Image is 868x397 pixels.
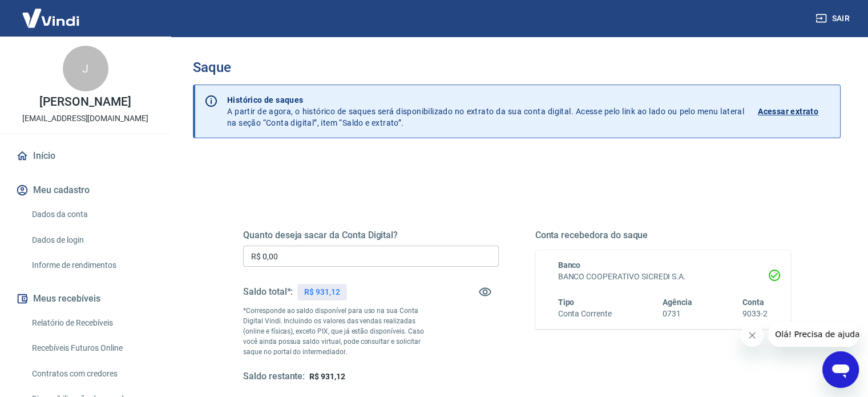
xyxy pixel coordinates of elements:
[758,106,818,117] p: Acessar extrato
[14,1,88,35] img: Vindi
[663,308,692,320] h6: 0731
[768,322,859,347] iframe: Mensagem da empresa
[304,286,340,298] p: R$ 931,12
[742,308,768,320] h6: 9033-2
[27,203,157,226] a: Dados da conta
[813,8,854,29] button: Sair
[309,372,345,381] span: R$ 931,12
[243,371,305,383] h5: Saldo restante:
[7,8,96,17] span: Olá! Precisa de ajuda?
[243,306,435,357] p: *Corresponde ao saldo disponível para uso na sua Conta Digital Vindi. Incluindo os valores das ve...
[39,96,131,108] p: [PERSON_NAME]
[227,94,744,129] p: A partir de agora, o histórico de saques será disponibilizado no extrato da sua conta digital. Ac...
[193,59,841,75] h3: Saque
[741,324,764,347] iframe: Fechar mensagem
[558,260,581,270] span: Banco
[63,46,108,91] div: J
[663,298,692,307] span: Agência
[14,286,157,311] button: Meus recebíveis
[22,113,148,125] p: [EMAIL_ADDRESS][DOMAIN_NAME]
[27,228,157,252] a: Dados de login
[27,362,157,386] a: Contratos com credores
[758,94,831,129] a: Acessar extrato
[243,286,293,298] h5: Saldo total*:
[14,143,157,169] a: Início
[27,254,157,277] a: Informe de rendimentos
[227,94,744,106] p: Histórico de saques
[822,351,859,388] iframe: Botão para abrir a janela de mensagens
[14,178,157,203] button: Meu cadastro
[558,298,575,307] span: Tipo
[558,271,768,283] h6: BANCO COOPERATIVO SICREDI S.A.
[535,230,791,241] h5: Conta recebedora do saque
[27,336,157,360] a: Recebíveis Futuros Online
[243,230,499,241] h5: Quanto deseja sacar da Conta Digital?
[558,308,612,320] h6: Conta Corrente
[27,311,157,335] a: Relatório de Recebíveis
[742,298,764,307] span: Conta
